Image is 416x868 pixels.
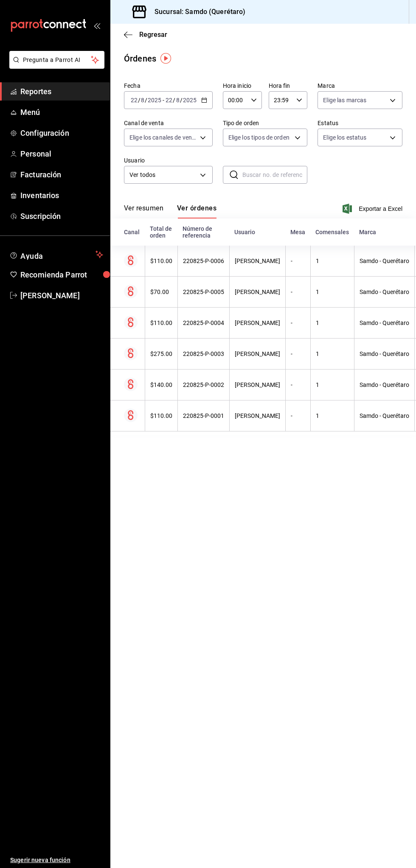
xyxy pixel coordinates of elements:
[20,106,103,118] span: Menú
[173,97,175,104] span: /
[20,127,103,139] span: Configuración
[147,97,162,104] input: ----
[150,288,172,295] div: $70.00
[316,319,349,326] div: 1
[20,210,103,222] span: Suscripción
[360,381,409,388] div: Samdo - Querétaro
[145,97,147,104] span: /
[20,190,103,201] span: Inventarios
[290,229,305,235] div: Mesa
[130,97,138,104] input: --
[344,204,402,214] button: Exportar a Excel
[316,258,349,264] div: 1
[20,269,103,280] span: Recomienda Parrot
[316,412,349,419] div: 1
[235,350,280,357] div: [PERSON_NAME]
[129,171,197,179] span: Ver todos
[183,97,197,104] input: ----
[316,288,349,295] div: 1
[291,350,305,357] div: -
[183,381,224,388] div: 220825-P-0002
[242,166,308,183] input: Buscar no. de referencia
[323,96,366,104] span: Elige las marcas
[124,204,163,218] button: Ver resumen
[235,288,280,295] div: [PERSON_NAME]
[124,157,213,163] label: Usuario
[124,31,167,39] button: Regresar
[291,288,305,295] div: -
[177,204,216,218] button: Ver órdenes
[291,412,305,419] div: -
[20,86,103,97] span: Reportes
[150,319,172,326] div: $110.00
[316,381,349,388] div: 1
[183,350,224,357] div: 220825-P-0003
[323,133,366,142] span: Elige los estatus
[228,133,290,142] span: Elige los tipos de orden
[124,229,140,235] div: Canal
[160,53,171,64] img: Tooltip marker
[360,350,409,357] div: Samdo - Querétaro
[20,169,103,180] span: Facturación
[315,229,349,235] div: Comensales
[180,97,183,104] span: /
[291,258,305,264] div: -
[148,7,246,17] h3: Sucursal: Samdo (Querétaro)
[235,412,280,419] div: [PERSON_NAME]
[360,319,409,326] div: Samdo - Querétaro
[23,56,91,64] span: Pregunta a Parrot AI
[183,258,224,264] div: 220825-P-0006
[183,225,224,239] div: Número de referencia
[291,319,305,326] div: -
[360,412,409,419] div: Samdo - Querétaro
[9,51,104,69] button: Pregunta a Parrot AI
[138,97,141,104] span: /
[93,22,100,29] button: open_drawer_menu
[360,258,409,264] div: Samdo - Querétaro
[359,229,409,235] div: Marca
[124,83,213,89] label: Fecha
[235,319,280,326] div: [PERSON_NAME]
[124,120,213,126] label: Canal de venta
[223,83,262,89] label: Hora inicio
[318,83,402,89] label: Marca
[150,350,172,357] div: $275.00
[234,229,280,235] div: Usuario
[150,381,172,388] div: $140.00
[20,148,103,160] span: Personal
[316,350,349,357] div: 1
[150,412,172,419] div: $110.00
[176,97,180,104] input: --
[163,97,164,104] span: -
[183,319,224,326] div: 220825-P-0004
[141,97,145,104] input: --
[6,62,104,70] a: Pregunta a Parrot AI
[20,290,103,301] span: [PERSON_NAME]
[183,412,224,419] div: 220825-P-0001
[129,133,197,142] span: Elige los canales de venta
[360,288,409,295] div: Samdo - Querétaro
[269,83,308,89] label: Hora fin
[291,381,305,388] div: -
[318,120,402,126] label: Estatus
[223,120,308,126] label: Tipo de orden
[124,52,156,65] div: Órdenes
[235,381,280,388] div: [PERSON_NAME]
[165,97,173,104] input: --
[150,258,172,264] div: $110.00
[235,258,280,264] div: [PERSON_NAME]
[10,856,103,865] span: Sugerir nueva función
[150,225,172,239] div: Total de orden
[183,288,224,295] div: 220825-P-0005
[139,31,167,39] span: Regresar
[20,249,92,260] span: Ayuda
[124,204,216,218] div: navigation tabs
